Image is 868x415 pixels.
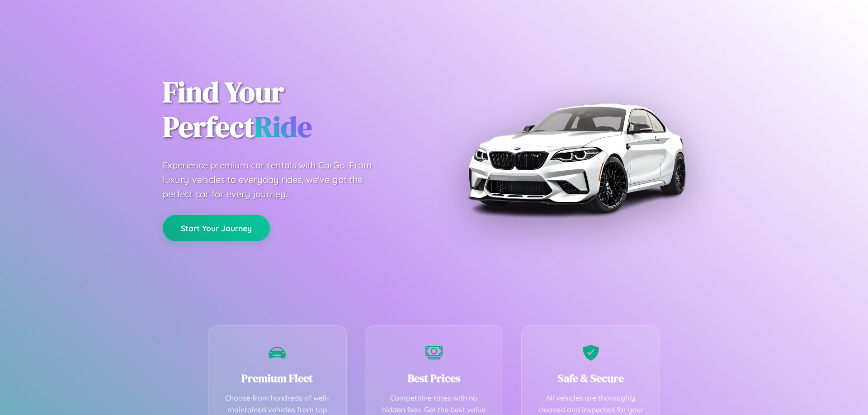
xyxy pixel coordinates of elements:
[255,107,312,146] span: Ride
[379,371,490,386] h3: Best Prices
[535,371,646,386] h3: Safe & Secure
[463,45,689,271] img: Premium BMW car rental vehicle
[163,215,270,241] button: Start Your Journey
[222,371,333,386] h3: Premium Fleet
[163,75,420,145] h1: Find Your Perfect
[163,158,389,201] p: Experience premium car rentals with CarGo. From luxury vehicles to everyday rides, we've got the ...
